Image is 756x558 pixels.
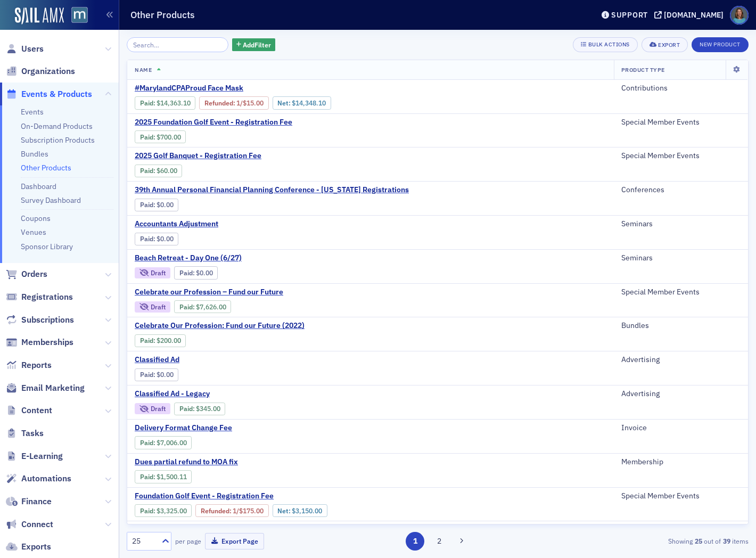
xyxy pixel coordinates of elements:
a: Paid [140,473,153,481]
a: Subscription Products [21,135,95,145]
span: Delivery Format Change Fee [135,423,314,433]
span: : [140,507,157,515]
span: : [140,235,157,243]
span: #MarylandCPAProud Face Mask [135,84,314,93]
span: $345.00 [196,405,220,413]
span: Name [135,66,152,73]
a: Paid [140,507,153,515]
a: Registrations [6,291,73,303]
a: Other Products [21,163,71,173]
span: Classified Ad - Legacy [135,389,314,399]
span: Add Filter [243,40,271,50]
span: Memberships [21,337,73,348]
span: $14,363.10 [157,99,191,107]
span: 39th Annual Personal Financial Planning Conference - Delaware Registrations [135,185,409,195]
div: Bulk Actions [588,42,630,47]
span: $0.00 [157,371,174,379]
a: Tasks [6,428,44,439]
span: : [179,405,196,413]
a: Paid [140,201,153,209]
span: : [140,337,157,344]
span: $0.00 [157,235,174,243]
a: Foundation Golf Event - Registration Fee [135,491,381,501]
div: Paid: 0 - $700600 [135,436,192,449]
a: Orders [6,268,47,280]
div: Draft [151,406,166,412]
span: : [201,507,233,515]
button: 2 [430,532,449,551]
strong: 25 [693,536,704,546]
button: [DOMAIN_NAME] [654,11,727,19]
div: Support [611,10,648,20]
span: Connect [21,519,53,530]
div: Paid: 0 - $0 [135,199,178,211]
div: Special Member Events [621,118,741,127]
a: #MarylandCPAProud Face Mask [135,84,369,93]
div: Paid: 0 - $70000 [135,130,186,143]
span: : [140,473,157,481]
span: Content [21,405,52,416]
span: : [179,303,196,311]
a: Paid [140,133,153,141]
span: Classified Ad [135,355,314,365]
span: Organizations [21,65,75,77]
div: Net: $1434810 [273,96,331,109]
a: Exports [6,541,51,553]
div: Paid: 0 - $20000 [135,334,186,347]
div: 25 [132,536,155,547]
span: $0.00 [157,201,174,209]
span: Finance [21,496,52,507]
a: Paid [179,303,193,311]
span: Email Marketing [21,382,85,394]
span: 2025 Foundation Golf Event - Registration Fee [135,118,314,127]
button: Bulk Actions [573,37,637,52]
a: Email Marketing [6,382,85,394]
span: : [140,371,157,379]
div: Bundles [621,321,741,331]
span: 2025 Golf Banquet - Registration Fee [135,151,314,161]
span: : [140,99,157,107]
div: Paid: 0 - $762600 [174,300,231,313]
span: Product Type [621,66,665,73]
div: Membership [621,457,741,467]
a: Reports [6,359,52,371]
a: Celebrate our Profession – Fund our Future [135,288,314,297]
a: Dues partial refund to MOA fix [135,457,314,467]
a: Sponsor Library [21,242,73,251]
div: Refunded: 1 - $332500 [195,504,268,517]
span: $15.00 [243,99,264,107]
a: Organizations [6,65,75,77]
a: Finance [6,496,52,507]
button: Export Page [205,533,264,549]
div: Draft [135,267,170,278]
div: Seminars [621,253,741,263]
div: Draft [151,304,166,310]
span: $0.00 [196,269,213,277]
span: : [140,133,157,141]
span: : [140,439,157,447]
div: Paid: 0 - $0 [135,233,178,245]
span: $1,500.11 [157,473,187,481]
span: $7,626.00 [196,303,226,311]
a: Users [6,43,44,55]
span: Reports [21,359,52,371]
div: Paid: 0 - $0 [135,368,178,381]
a: E-Learning [6,450,63,462]
a: Paid [140,337,153,344]
span: Net : [277,99,292,107]
a: View Homepage [64,7,88,25]
span: $7,006.00 [157,439,187,447]
span: $14,348.10 [292,99,326,107]
button: AddFilter [232,38,276,52]
a: Events [21,107,44,117]
a: Paid [179,269,193,277]
strong: 39 [721,536,732,546]
a: 39th Annual Personal Financial Planning Conference - [US_STATE] Registrations [135,185,409,195]
div: Export [658,42,680,48]
div: Draft [135,301,170,313]
span: Tasks [21,428,44,439]
div: Special Member Events [621,491,741,501]
span: Orders [21,268,47,280]
span: : [140,201,157,209]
